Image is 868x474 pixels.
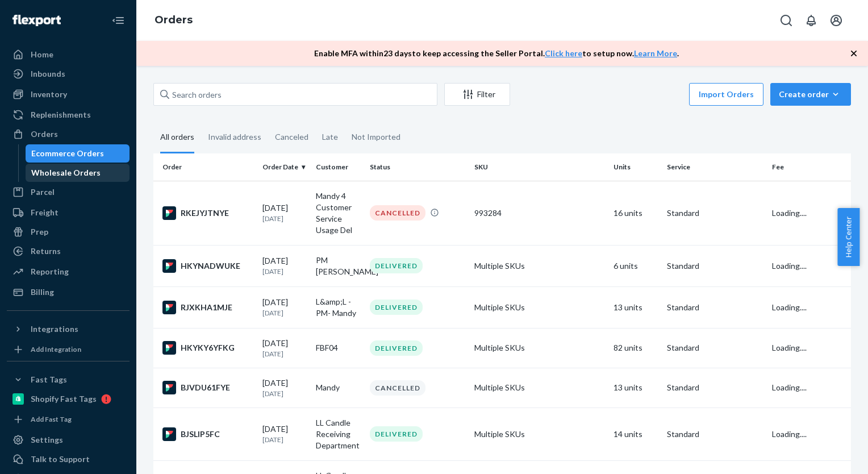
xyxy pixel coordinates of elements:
a: Billing [7,283,130,301]
div: Invalid address [208,122,261,152]
p: [DATE] [262,267,307,276]
a: Click here [545,48,582,58]
div: [DATE] [262,338,307,359]
div: Prep [31,226,48,238]
td: Loading.... [767,245,851,286]
div: 993284 [474,207,605,219]
div: Inventory [31,89,67,100]
div: RJXKHA1MJE [162,301,253,314]
div: Integrations [31,323,78,335]
a: Shopify Fast Tags [7,390,130,408]
div: [DATE] [262,297,307,318]
td: 13 units [609,286,662,328]
td: Loading.... [767,408,851,460]
p: Standard [667,302,762,313]
p: [DATE] [262,349,307,359]
div: Orders [31,128,58,140]
p: [DATE] [262,389,307,398]
a: Parcel [7,183,130,201]
td: Multiple SKUs [470,328,610,368]
div: Reporting [31,266,69,277]
td: Loading.... [767,181,851,245]
div: Returns [31,246,61,257]
th: Order Date [258,153,311,181]
td: LL Candle Receiving Department [311,408,365,460]
button: Open account menu [825,9,848,32]
p: Standard [667,429,762,440]
div: Billing [31,286,54,298]
a: Talk to Support [7,450,130,468]
th: Order [153,153,258,181]
p: Standard [667,207,762,219]
a: Ecommerce Orders [26,144,130,163]
th: Fee [767,153,851,181]
div: Add Fast Tag [31,414,72,424]
th: Service [662,153,767,181]
td: 14 units [609,408,662,460]
div: Customer [316,162,360,172]
a: Wholesale Orders [26,164,130,182]
button: Import Orders [689,83,763,106]
div: CANCELLED [370,205,425,221]
div: Settings [31,434,63,446]
td: 82 units [609,328,662,368]
a: Orders [7,125,130,143]
div: Fast Tags [31,374,67,385]
div: [DATE] [262,423,307,444]
button: Integrations [7,320,130,338]
p: [DATE] [262,308,307,318]
div: BJSLIP5FC [162,427,253,441]
th: Status [365,153,470,181]
a: Prep [7,223,130,241]
div: Canceled [275,122,308,152]
div: Freight [31,207,59,218]
div: DELIVERED [370,426,423,442]
td: L&amp;L -PM- Mandy [311,286,365,328]
a: Orders [155,14,193,26]
td: 6 units [609,245,662,286]
div: RKEJYJTNYE [162,206,253,220]
div: DELIVERED [370,340,423,356]
td: Multiple SKUs [470,408,610,460]
a: Learn More [634,48,677,58]
td: Mandy 4 Customer Service Usage Del [311,181,365,245]
td: Loading.... [767,368,851,408]
p: [DATE] [262,214,307,223]
p: Standard [667,342,762,354]
a: Settings [7,431,130,449]
button: Filter [444,83,510,106]
div: All orders [160,122,194,153]
td: Loading.... [767,286,851,328]
a: Inventory [7,85,130,103]
div: Filter [445,89,510,100]
div: BJVDU61FYE [162,381,253,394]
div: DELIVERED [370,258,423,273]
td: 13 units [609,368,662,408]
div: Replenishments [31,109,91,120]
td: Loading.... [767,328,851,368]
a: Freight [7,203,130,222]
p: Enable MFA within 23 days to keep accessing the Seller Portal. to setup now. . [314,48,679,59]
button: Open notifications [800,9,823,32]
div: Ecommerce Orders [31,148,104,159]
div: HKYNADWUKE [162,259,253,273]
a: Add Integration [7,343,130,356]
td: 16 units [609,181,662,245]
a: Inbounds [7,65,130,83]
th: SKU [470,153,610,181]
div: [DATE] [262,377,307,398]
div: Parcel [31,186,55,198]
img: Flexport logo [12,15,61,26]
td: PM [PERSON_NAME] [311,245,365,286]
ol: breadcrumbs [145,4,202,37]
a: Replenishments [7,106,130,124]
div: Not Imported [352,122,400,152]
td: Multiple SKUs [470,245,610,286]
button: Help Center [837,208,859,266]
p: Standard [667,260,762,272]
div: HKYKY6YFKG [162,341,253,355]
div: DELIVERED [370,300,423,315]
button: Open Search Box [775,9,798,32]
td: Multiple SKUs [470,368,610,408]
